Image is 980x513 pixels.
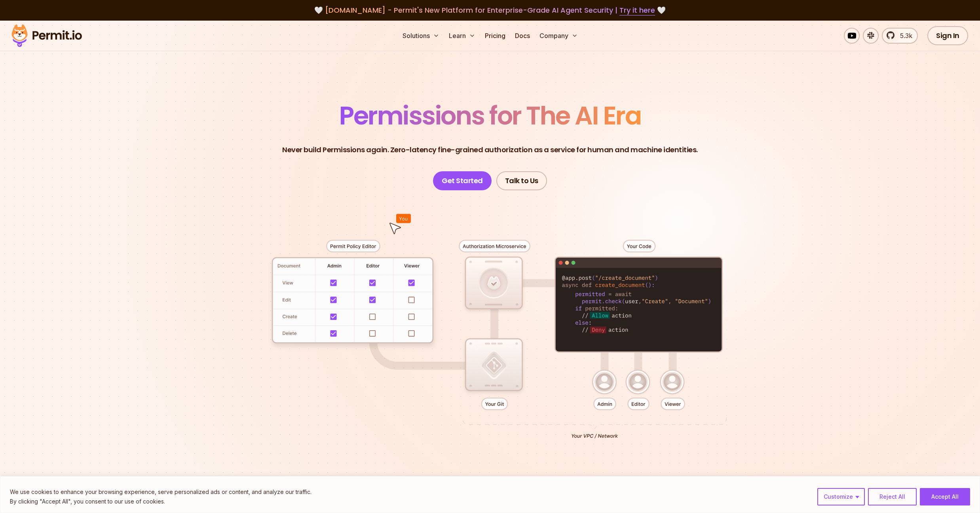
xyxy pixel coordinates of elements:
p: Never build Permissions again. Zero-latency fine-grained authorization as a service for human and... [282,144,698,155]
button: Accept All [920,488,970,505]
button: Solutions [399,28,443,44]
a: Pricing [482,28,509,44]
button: Company [536,28,581,44]
button: Customize [817,488,865,505]
button: Learn [446,28,479,44]
button: Reject All [868,488,917,505]
a: Try it here [619,5,655,15]
a: Sign In [927,26,968,45]
span: Permissions for The AI Era [339,98,641,133]
a: Docs [512,28,533,44]
span: [DOMAIN_NAME] - Permit's New Platform for Enterprise-Grade AI Agent Security | [325,5,655,15]
p: By clicking "Accept All", you consent to our use of cookies. [10,497,311,506]
div: 🤍 🤍 [19,5,961,16]
a: Get Started [433,171,492,190]
a: Talk to Us [496,171,547,190]
span: 5.3k [895,31,912,40]
img: Permit logo [8,22,85,49]
a: 5.3k [882,28,918,44]
p: We use cookies to enhance your browsing experience, serve personalized ads or content, and analyz... [10,487,311,497]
